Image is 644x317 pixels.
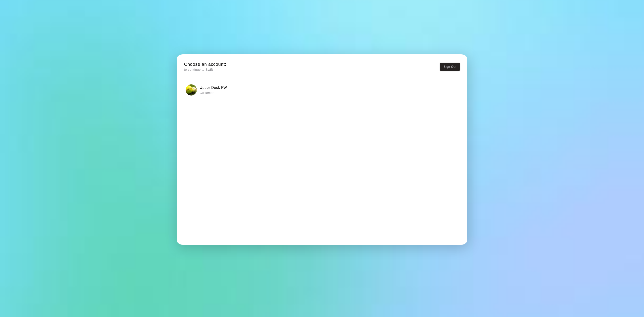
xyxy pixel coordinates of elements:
[200,85,227,91] h6: Upper Deck FW
[186,84,197,96] img: Upper Deck FW
[184,67,226,72] p: to continue to Swift
[184,83,460,97] button: Upper Deck FWUpper Deck FW Customer
[184,61,226,67] h5: Choose an account:
[200,91,227,95] p: Customer
[440,63,460,71] button: Sign Out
